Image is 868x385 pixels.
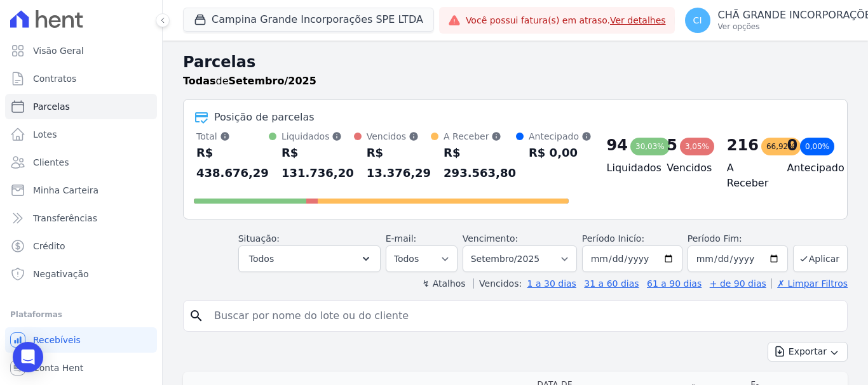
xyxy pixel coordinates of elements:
[281,143,354,183] div: R$ 131.736,20
[771,278,848,289] a: ✗ Limpar Filtros
[529,130,592,143] div: Antecipado
[667,135,677,155] div: 5
[33,100,70,113] span: Parcelas
[630,138,670,155] div: 30,03%
[727,160,767,191] h4: A Receber
[33,334,81,346] span: Recebíveis
[5,206,157,231] a: Transferências
[584,278,639,289] a: 31 a 60 dias
[367,143,431,183] div: R$ 13.376,29
[183,51,848,74] h2: Parcelas
[33,128,57,141] span: Lotes
[33,362,83,374] span: Conta Hent
[444,130,516,143] div: A Receber
[238,245,381,272] button: Todos
[33,184,98,197] span: Minha Carteira
[281,130,354,143] div: Liquidados
[207,303,842,329] input: Buscar por nome do lote ou do cliente
[466,14,666,27] span: Você possui fatura(s) em atraso.
[5,178,157,203] a: Minha Carteira
[473,278,522,289] label: Vencidos:
[5,122,157,147] a: Lotes
[196,143,269,183] div: R$ 438.676,29
[214,110,315,125] div: Posição de parcelas
[5,355,157,381] a: Conta Hent
[229,75,316,87] strong: Setembro/2025
[610,15,666,25] a: Ver detalhes
[463,233,518,244] label: Vencimento:
[527,278,576,289] a: 1 a 30 dias
[33,44,84,57] span: Visão Geral
[183,75,216,87] strong: Todas
[422,278,465,289] label: ↯ Atalhos
[33,72,76,85] span: Contratos
[793,245,848,272] button: Aplicar
[189,308,204,323] i: search
[367,130,431,143] div: Vencidos
[33,268,89,280] span: Negativação
[647,278,702,289] a: 61 a 90 dias
[183,8,434,32] button: Campina Grande Incorporações SPE LTDA
[727,135,759,155] div: 216
[787,135,797,155] div: 0
[5,150,157,175] a: Clientes
[5,38,157,63] a: Visão Geral
[5,327,157,353] a: Recebíveis
[386,233,417,244] label: E-mail:
[196,130,269,143] div: Total
[5,261,157,287] a: Negativação
[582,233,644,244] label: Período Inicío:
[710,278,766,289] a: + de 90 dias
[5,66,157,91] a: Contratos
[680,138,714,155] div: 3,05%
[183,74,316,89] p: de
[444,143,516,183] div: R$ 293.563,80
[13,342,43,372] div: Open Intercom Messenger
[787,160,827,176] h4: Antecipado
[607,160,647,176] h4: Liquidados
[238,233,280,244] label: Situação:
[667,160,707,176] h4: Vencidos
[10,307,152,322] div: Plataformas
[33,156,69,169] span: Clientes
[800,138,834,155] div: 0,00%
[529,143,592,163] div: R$ 0,00
[607,135,628,155] div: 94
[5,233,157,259] a: Crédito
[761,138,801,155] div: 66,92%
[693,16,702,25] span: CI
[768,342,848,362] button: Exportar
[249,251,274,266] span: Todos
[688,232,788,245] label: Período Fim:
[33,240,65,252] span: Crédito
[33,212,97,225] span: Transferências
[5,94,157,119] a: Parcelas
